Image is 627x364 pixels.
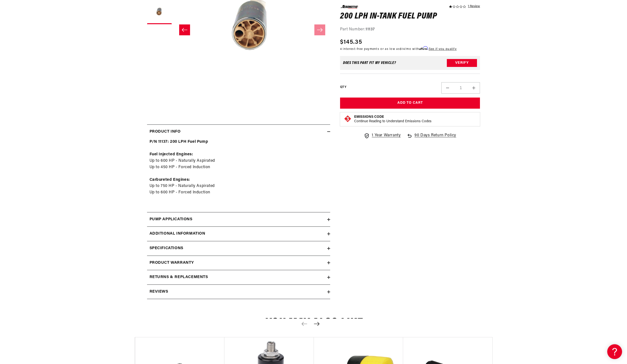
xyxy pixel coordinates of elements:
[299,319,310,329] button: Previous slide
[150,274,208,281] h2: Returns & replacements
[314,24,325,35] button: Slide right
[400,47,405,50] span: $14
[366,27,375,31] strong: 11137
[372,132,401,139] span: 1 Year Warranty
[340,85,346,89] label: QTY
[429,47,457,50] a: See if you qualify - Learn more about Affirm Financing (opens in modal)
[340,12,480,20] h1: 200 LPH In-Tank Fuel Pump
[150,289,168,295] h2: Reviews
[147,139,330,208] div: Up to 600 HP - Naturally Aspirated Up to 450 HP - Forced Induction Up to 750 HP - Naturally Aspir...
[468,5,480,8] a: 1 reviews
[364,132,401,139] a: 1 Year Warranty
[150,140,208,144] strong: P/N 11137: 200 LPH Fuel Pump
[147,212,330,227] summary: Pump Applications
[419,46,428,50] span: Affirm
[340,98,480,109] button: Add to Cart
[343,61,396,65] div: Does This part fit My vehicle?
[344,115,352,123] img: Emissions code
[447,59,477,67] button: Verify
[340,38,362,46] span: $145.35
[354,119,432,124] p: Continue Reading to Understand Emissions Codes
[150,245,183,252] h2: Specifications
[147,270,330,284] summary: Returns & replacements
[150,231,205,237] h2: Additional information
[150,260,194,266] h2: Product warranty
[147,227,330,241] summary: Additional information
[135,318,493,329] h2: You may also like
[147,256,330,270] summary: Product warranty
[150,129,181,135] h2: Product Info
[179,24,190,35] button: Slide left
[414,132,456,144] span: 90 Days Return Policy
[147,285,330,299] summary: Reviews
[150,178,190,182] strong: Carbureted Engines:
[340,46,457,51] p: 4 interest-free payments or as low as /mo with .
[354,115,384,119] strong: Emissions Code
[407,132,456,144] a: 90 Days Return Policy
[150,216,193,223] h2: Pump Applications
[147,241,330,256] summary: Specifications
[150,152,193,156] strong: Fuel Injected Engines:
[354,115,432,124] button: Emissions CodeContinue Reading to Understand Emissions Codes
[147,125,330,139] summary: Product Info
[340,26,480,33] div: Part Number:
[311,319,322,329] button: Next slide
